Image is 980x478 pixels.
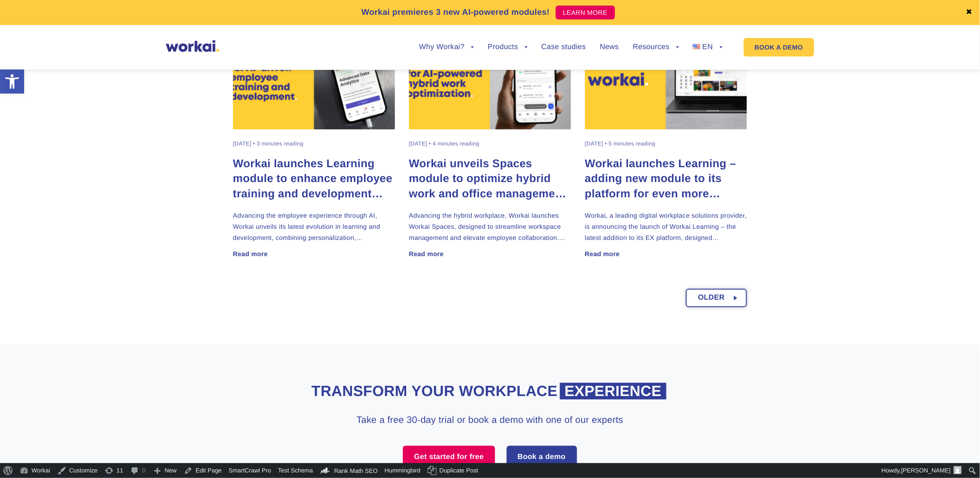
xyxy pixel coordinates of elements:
[698,290,725,307] span: Older
[361,6,550,19] p: Workai premieres 3 new AI-powered modules!
[403,446,495,469] a: Get started for free
[488,44,528,51] a: Products
[409,210,571,244] p: Advancing the hybrid workplace, Workai launches Workai Spaces, designed to streamline workspace m...
[409,141,479,147] div: [DATE] • 4 minutes reading
[409,157,571,201] a: Workai unveils Spaces module to optimize hybrid work and office management with AI
[16,463,54,478] a: Workai
[409,251,444,258] a: Read more
[117,463,123,478] span: 11
[541,44,586,51] a: Case studies
[233,141,303,147] div: [DATE] • 3 minutes reading
[507,446,577,469] a: Book a demo
[233,251,268,258] a: Read more
[560,383,666,400] span: experience
[901,467,951,474] span: [PERSON_NAME]
[585,210,747,244] p: Workai, a leading digital workplace solutions provider, is announcing the launch of Workai Learni...
[744,38,814,57] a: BOOK A DEMO
[686,289,747,308] a: Older
[585,141,655,147] div: [DATE] • 5 minutes reading
[879,463,966,478] a: Howdy,
[440,463,478,478] span: Duplicate Post
[233,210,395,244] p: Advancing the employee experience through AI, Workai unveils its latest evolution in learning and...
[233,157,395,201] a: Workai launches Learning module to enhance employee training and development with AI
[600,44,619,51] a: News
[585,251,620,258] a: Read more
[966,9,973,16] a: ✖
[382,463,424,478] a: Hummingbird
[54,463,101,478] a: Customize
[703,43,713,51] span: EN
[142,463,145,478] span: 0
[282,414,698,428] h3: Take a free 30-day trial or book a demo with one of our experts
[180,463,225,478] a: Edit Page
[585,157,747,201] a: Workai launches Learning – adding new module to its platform for even more connected and engaging...
[275,463,316,478] a: Test Schema
[233,382,747,402] h2: Transform your workplace
[317,463,382,478] a: Rank Math Dashboard
[556,6,615,19] a: LEARN MORE
[334,467,378,474] span: Rank Math SEO
[419,44,474,51] a: Why Workai?
[226,463,275,478] a: SmartCrawl Pro
[164,463,176,478] span: New
[633,44,679,51] a: Resources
